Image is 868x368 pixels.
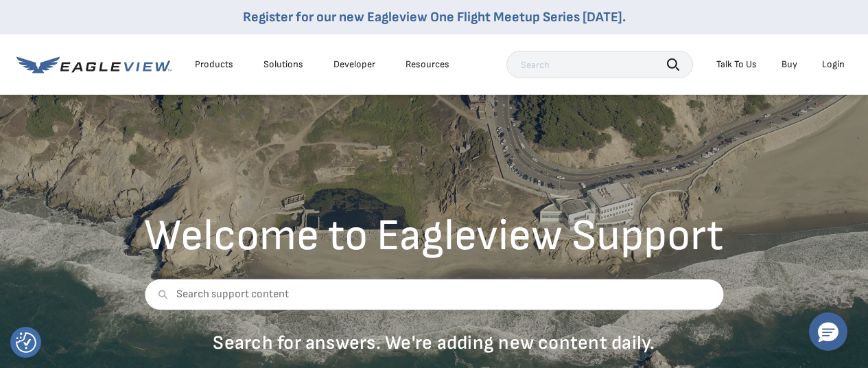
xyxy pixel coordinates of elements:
[144,331,724,355] p: Search for answers. We're adding new content daily.
[144,214,724,258] h2: Welcome to Eagleview Support
[263,58,303,71] div: Solutions
[782,58,797,71] a: Buy
[16,332,36,353] button: Consent Preferences
[716,58,757,71] div: Talk To Us
[144,279,724,310] input: Search support content
[333,58,375,71] a: Developer
[809,312,847,351] button: Hello, have a question? Let’s chat.
[822,58,845,71] div: Login
[243,9,626,25] a: Register for our new Eagleview One Flight Meetup Series [DATE].
[506,51,693,78] input: Search
[406,58,449,71] div: Resources
[16,332,36,353] img: Revisit consent button
[195,58,233,71] div: Products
